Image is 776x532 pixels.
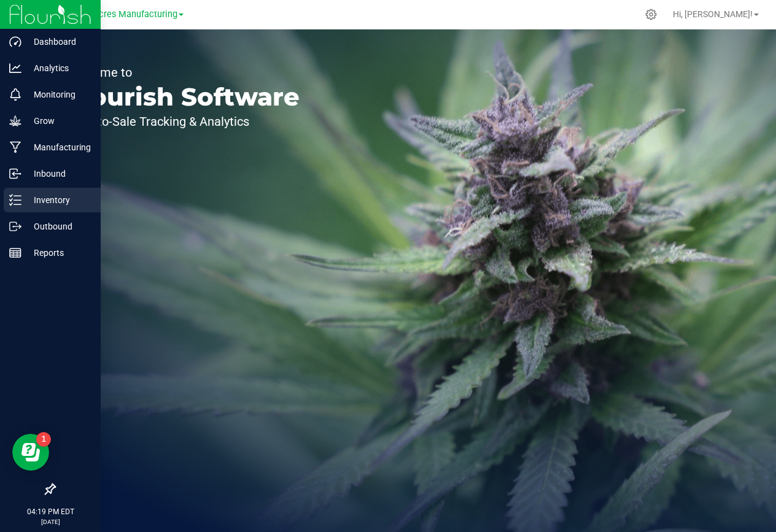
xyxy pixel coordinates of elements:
span: Hi, [PERSON_NAME]! [673,9,753,19]
p: Seed-to-Sale Tracking & Analytics [66,115,300,128]
span: Green Acres Manufacturing [67,9,177,20]
inline-svg: Monitoring [9,88,21,101]
p: Monitoring [21,87,95,102]
inline-svg: Outbound [9,220,21,233]
iframe: Resource center unread badge [36,432,51,447]
inline-svg: Inbound [9,168,21,180]
iframe: Resource center [12,434,49,471]
inline-svg: Dashboard [9,36,21,48]
p: 04:19 PM EDT [6,506,95,517]
p: Manufacturing [21,140,95,155]
p: Analytics [21,61,95,75]
p: Outbound [21,219,95,234]
p: [DATE] [6,517,95,526]
div: Manage settings [643,9,659,20]
p: Welcome to [66,66,300,79]
inline-svg: Manufacturing [9,141,21,153]
p: Grow [21,114,95,128]
p: Reports [21,245,95,260]
inline-svg: Reports [9,247,21,259]
p: Dashboard [21,34,95,49]
p: Inbound [21,166,95,181]
inline-svg: Grow [9,115,21,127]
inline-svg: Inventory [9,194,21,206]
p: Flourish Software [66,85,300,109]
inline-svg: Analytics [9,62,21,74]
p: Inventory [21,193,95,207]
